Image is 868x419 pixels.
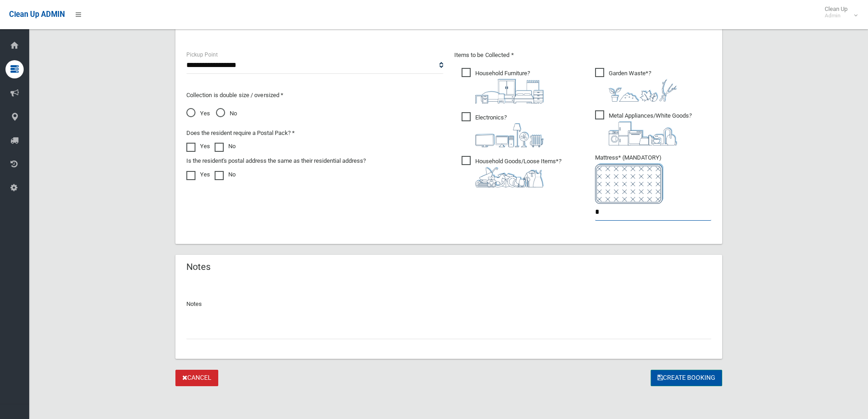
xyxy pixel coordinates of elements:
[609,112,692,145] i: ?
[475,167,544,187] img: b13cc3517677393f34c0a387616ef184.png
[186,299,711,310] p: Notes
[475,70,544,103] i: ?
[609,79,677,102] img: 4fd8a5c772b2c999c83690221e5242e0.png
[475,114,544,147] i: ?
[186,108,210,119] span: Yes
[475,123,544,147] img: 394712a680b73dbc3d2a6a3a7ffe5a07.png
[595,68,677,102] span: Garden Waste*
[454,50,711,61] p: Items to be Collected *
[175,258,221,276] header: Notes
[215,169,236,180] label: No
[609,121,677,145] img: 36c1b0289cb1767239cdd3de9e694f19.png
[609,70,677,102] i: ?
[186,169,210,180] label: Yes
[186,128,295,139] label: Does the resident require a Postal Pack? *
[820,5,857,19] span: Clean Up
[186,90,443,101] p: Collection is double size / oversized *
[9,10,65,19] span: Clean Up ADMIN
[462,68,544,103] span: Household Furniture
[216,108,237,119] span: No
[475,158,561,187] i: ?
[595,110,692,145] span: Metal Appliances/White Goods
[186,155,366,166] label: Is the resident's postal address the same as their residential address?
[825,12,847,19] small: Admin
[475,79,544,103] img: aa9efdbe659d29b613fca23ba79d85cb.png
[462,112,544,147] span: Electronics
[651,370,722,387] button: Create Booking
[595,163,663,204] img: e7408bece873d2c1783593a074e5cb2f.png
[215,141,236,152] label: No
[186,141,210,152] label: Yes
[462,156,561,187] span: Household Goods/Loose Items*
[175,370,218,387] a: Cancel
[595,154,711,204] span: Mattress* (MANDATORY)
